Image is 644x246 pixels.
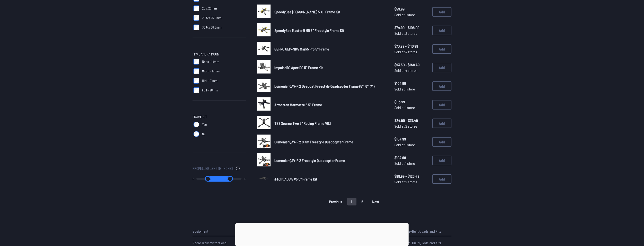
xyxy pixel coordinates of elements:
img: image [257,172,271,185]
span: $104.99 [394,155,429,161]
input: Full - 28mm [193,87,199,93]
span: Sold at 3 stores [394,49,429,55]
img: image [257,97,271,111]
span: $113.99 [394,99,429,105]
span: Sold at 1 store [394,161,429,166]
span: $93.50 - $148.49 [394,62,429,68]
span: No [202,132,206,136]
span: Armattan Marmotte 5.5" Frame [274,102,322,107]
img: image [257,79,271,92]
span: Mini - 21mm [202,78,218,83]
span: Frame Kit [193,114,207,120]
button: Add [432,63,451,72]
img: image [257,116,271,129]
span: 20 x 20mm [202,6,217,11]
input: Micro - 19mm [193,68,199,74]
img: image [257,5,271,18]
button: Add [432,7,451,17]
span: $88.99 - $123.49 [394,173,429,179]
span: TBS Source Two 5" Racing Frame V0.1 [274,121,331,126]
span: Sold at 1 store [394,86,429,92]
img: image [257,60,271,74]
button: Add [432,156,451,165]
span: Sold at 4 stores [394,68,429,73]
a: Lumenier QAV-R 2 Freestyle Quadcopter Frame [274,158,387,163]
span: Yes [202,122,207,127]
span: GEPRC GEP-MK5 Mark5 Pro 5" Frame [274,47,329,51]
span: $104.99 [394,80,429,86]
img: image [257,135,271,148]
span: Nano - 14mm [202,59,219,64]
span: $104.99 [394,136,429,142]
a: image [257,79,271,94]
a: Armattan Marmotte 5.5" Frame [274,102,387,108]
span: Sold at 2 stores [394,179,429,185]
input: 30.5 x 30.5mm [193,25,199,30]
a: image [257,5,271,19]
span: iFlight AOS 5 V5 5" Frame Kit [274,177,317,181]
a: Lumenier QAV-R 2 Slam Freestyle Quadcopter Frame [274,139,387,145]
a: image [257,153,271,168]
span: SpeedyBee Master 5 HD 5" Freestyle Frame Kit [274,28,344,33]
span: Pre-Built Quads and Kits [406,241,441,245]
span: 30.5 x 30.5mm [202,25,222,30]
a: ImpulseRC Apex DC 5" Frame Kit [274,65,387,70]
span: $74.99 - $104.99 [394,25,429,30]
img: image [257,23,271,36]
span: Sold at 1 store [394,142,429,148]
button: Next [368,198,384,206]
span: Full - 28mm [202,88,218,93]
button: Add [432,44,451,54]
iframe: Advertisement [235,223,409,245]
input: 25.5 x 25.5mm [193,15,199,21]
img: image [257,42,271,55]
span: Lumenier QAV-R 2 Freestyle Quadcopter Frame [274,158,345,163]
input: No [193,131,199,137]
button: Add [432,26,451,35]
p: Pre-Built Quads and Kits [406,228,451,234]
span: Sold at 2 stores [394,123,429,129]
button: Add [432,137,451,147]
a: image [257,97,271,112]
button: Add [432,174,451,184]
a: TBS Source Two 5" Racing Frame V0.1 [274,120,387,126]
span: Lumenier QAV-R 2 Slam Freestyle Quadcopter Frame [274,140,353,144]
a: image [257,42,271,56]
output: 15 [244,177,246,181]
a: image [257,135,271,149]
button: Add [432,81,451,91]
span: Sold at 1 store [394,105,429,110]
span: 25.5 x 25.5mm [202,15,222,20]
button: Add [432,100,451,110]
span: $59.99 [394,6,429,12]
p: Equipment [193,228,238,234]
a: image [257,60,271,75]
span: Next [372,200,380,204]
a: GEPRC GEP-MK5 Mark5 Pro 5" Frame [274,46,387,52]
span: ImpulseRC Apex DC 5" Frame Kit [274,65,323,70]
input: Mini - 21mm [193,78,199,84]
button: 2 [357,198,367,206]
button: Add [432,119,451,128]
input: Yes [193,122,199,127]
a: Pre-Built Quads and Kits [406,240,451,246]
img: image [257,153,271,166]
output: 0 [193,177,194,181]
a: Lumenier QAV-R 2 Deadcat Freestyle Quadcopter Frame (5", 6", 7") [274,83,387,89]
a: image [257,116,271,131]
span: SpeedyBee [PERSON_NAME] 5 XH Frame Kit [274,10,340,14]
span: Sold at 1 store [394,12,429,18]
a: SpeedyBee Master 5 HD 5" Freestyle Frame Kit [274,28,387,33]
span: $24.90 - $37.49 [394,118,429,123]
input: Nano - 14mm [193,59,199,65]
span: $73.99 - $110.99 [394,43,429,49]
span: Sold at 3 stores [394,30,429,36]
a: image [257,172,271,186]
a: iFlight AOS 5 V5 5" Frame Kit [274,176,387,182]
span: Lumenier QAV-R 2 Deadcat Freestyle Quadcopter Frame (5", 6", 7") [274,84,375,88]
span: Propeller Length (Inches) [193,166,234,171]
a: SpeedyBee [PERSON_NAME] 5 XH Frame Kit [274,9,387,15]
button: 1 [347,198,357,206]
span: Micro - 19mm [202,69,220,74]
a: image [257,23,271,38]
